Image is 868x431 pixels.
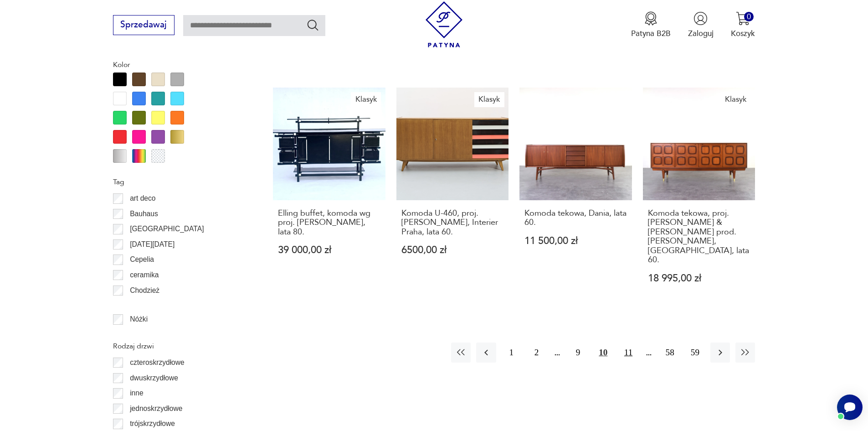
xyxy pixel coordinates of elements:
img: Ikonka użytkownika [693,11,708,26]
p: ceramika [130,269,159,281]
p: Tag [113,176,247,188]
p: inne [130,387,143,399]
p: Rodzaj drzwi [113,340,247,352]
p: 18 995,00 zł [648,274,750,283]
p: Patyna B2B [631,28,671,39]
h3: Komoda tekowa, proj. [PERSON_NAME] & [PERSON_NAME] prod. [PERSON_NAME], [GEOGRAPHIC_DATA], lata 60. [648,209,750,265]
p: jednoskrzydłowe [130,403,182,415]
h3: Elling buffet, komoda wg proj. [PERSON_NAME], lata 80. [278,209,380,237]
a: KlasykKomoda U-460, proj. J. Jiroutek, Interier Praha, lata 60.Komoda U-460, proj. [PERSON_NAME],... [396,88,509,304]
a: KlasykElling buffet, komoda wg proj. Gerrita Rietvelda, lata 80.Elling buffet, komoda wg proj. [P... [273,88,385,304]
button: 1 [502,343,521,362]
button: Szukaj [306,18,319,31]
a: Komoda tekowa, Dania, lata 60.Komoda tekowa, Dania, lata 60.11 500,00 zł [519,88,632,304]
a: KlasykKomoda tekowa, proj. Rolf Rastad & Adolf Relling prod. Gustav Bahus, Norwegia, lata 60.Komo... [643,88,755,304]
iframe: Smartsupp widget button [837,395,863,420]
button: 9 [568,343,588,362]
p: 6500,00 zł [401,245,504,255]
h3: Komoda U-460, proj. [PERSON_NAME], Interier Praha, lata 60. [401,209,504,237]
button: Patyna B2B [631,11,671,39]
p: trójskrzydłowe [130,418,175,430]
p: Nóżki [130,313,148,325]
p: [GEOGRAPHIC_DATA] [130,223,204,235]
div: 0 [744,12,754,21]
button: 59 [685,343,705,362]
button: 11 [618,343,638,362]
p: 39 000,00 zł [278,245,380,255]
p: Ćmielów [130,300,157,312]
p: dwuskrzydłowe [130,372,178,384]
button: 2 [527,343,546,362]
p: Cepelia [130,254,154,265]
h3: Komoda tekowa, Dania, lata 60. [524,209,627,228]
a: Ikona medaluPatyna B2B [631,11,671,39]
p: czteroskrzydłowe [130,357,185,369]
img: Ikona koszyka [736,11,750,26]
a: Sprzedawaj [113,22,175,29]
button: 0Koszyk [731,11,755,39]
button: Sprzedawaj [113,15,175,35]
p: Koszyk [731,28,755,39]
p: Bauhaus [130,208,158,220]
p: 11 500,00 zł [524,236,627,246]
img: Patyna - sklep z meblami i dekoracjami vintage [421,1,467,47]
p: Zaloguj [688,28,714,39]
p: Chodzież [130,285,159,296]
button: 58 [660,343,680,362]
button: Zaloguj [688,11,714,39]
p: Kolor [113,59,247,71]
p: [DATE][DATE] [130,239,175,250]
p: art deco [130,192,155,204]
button: 10 [593,343,613,362]
img: Ikona medalu [644,11,658,26]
